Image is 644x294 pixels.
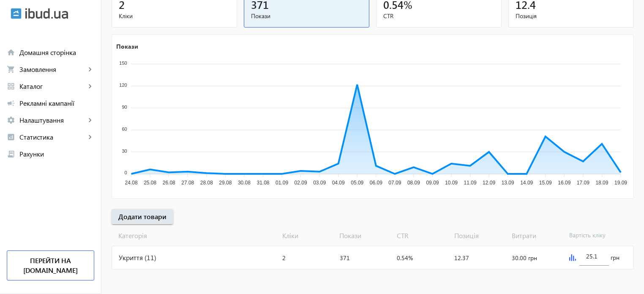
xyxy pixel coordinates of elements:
tspan: 10.09 [445,180,458,186]
span: Витрати [508,231,566,240]
span: Вартість кліку [566,231,623,240]
mat-icon: analytics [7,133,15,141]
img: graph.svg [569,254,576,261]
span: Налаштування [19,116,86,124]
span: 30.00 грн [512,254,537,262]
mat-icon: keyboard_arrow_right [86,82,94,91]
mat-icon: keyboard_arrow_right [86,116,94,124]
tspan: 01.09 [276,180,288,186]
tspan: 05.09 [351,180,363,186]
tspan: 16.09 [558,180,570,186]
tspan: 0 [125,170,127,175]
mat-icon: campaign [7,99,15,107]
span: Позиція [451,231,508,240]
mat-icon: shopping_cart [7,65,15,74]
text: Покази [116,42,138,50]
span: 0.54% [397,254,413,262]
mat-icon: settings [7,116,15,124]
tspan: 19.09 [614,180,627,186]
span: Рахунки [19,150,94,158]
tspan: 31.08 [257,180,269,186]
tspan: 24.08 [125,180,138,186]
tspan: 13.09 [502,180,514,186]
span: Додати товари [118,212,166,221]
span: Каталог [19,82,86,91]
img: ibud_text.svg [25,8,68,19]
tspan: 90 [122,104,127,110]
mat-icon: receipt_long [7,150,15,158]
span: CTR [393,231,451,240]
tspan: 14.09 [520,180,533,186]
tspan: 120 [119,82,127,88]
tspan: 29.08 [219,180,232,186]
tspan: 12.09 [483,180,495,186]
div: Укриття (11) [112,246,279,269]
span: Кліки [119,12,230,20]
span: Кліки [279,231,336,240]
tspan: 18.09 [595,180,608,186]
a: Перейти на [DOMAIN_NAME] [7,250,94,280]
tspan: 150 [119,60,127,66]
span: 2 [282,254,286,262]
tspan: 03.09 [313,180,326,186]
span: Статистика [19,133,86,141]
span: Замовлення [19,65,86,74]
tspan: 27.08 [181,180,194,186]
span: Покази [251,12,362,20]
span: Рекламні кампанії [19,99,94,107]
tspan: 08.09 [407,180,420,186]
tspan: 06.09 [370,180,382,186]
mat-icon: keyboard_arrow_right [86,133,94,141]
tspan: 04.09 [332,180,345,186]
button: Додати товари [112,209,173,224]
mat-icon: home [7,48,15,57]
tspan: 07.09 [388,180,401,186]
tspan: 15.09 [539,180,552,186]
tspan: 09.09 [426,180,439,186]
mat-icon: grid_view [7,82,15,91]
span: Категорія [112,231,279,240]
span: 12.37 [454,254,469,262]
span: Домашня сторінка [19,48,94,57]
tspan: 30.08 [238,180,251,186]
tspan: 60 [122,126,127,132]
tspan: 30 [122,148,127,154]
tspan: 28.08 [200,180,213,186]
span: Покази [336,231,393,240]
tspan: 25.08 [144,180,156,186]
tspan: 11.09 [464,180,477,186]
span: Позиція [516,12,627,20]
img: ibud.svg [11,8,22,19]
tspan: 26.08 [163,180,175,186]
span: CTR [383,12,494,20]
tspan: 17.09 [577,180,589,186]
span: грн [611,253,619,262]
span: 371 [340,254,350,262]
mat-icon: keyboard_arrow_right [86,65,94,74]
tspan: 02.09 [295,180,307,186]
